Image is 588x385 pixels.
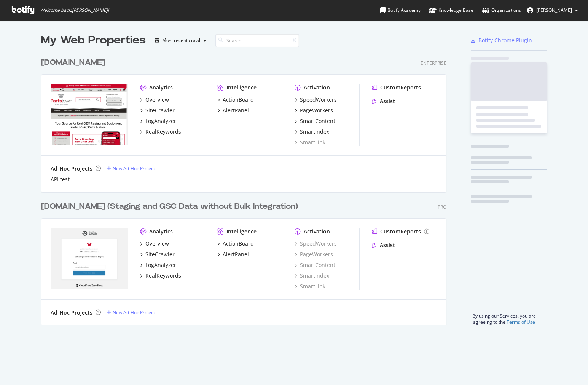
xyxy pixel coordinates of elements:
div: SmartIndex [300,128,329,136]
div: LogAnalyzer [145,261,176,269]
div: [DOMAIN_NAME] [41,57,105,68]
div: Organizations [482,6,521,14]
a: Overview [140,96,169,104]
a: AlertPanel [217,107,249,114]
a: SmartContent [295,261,335,269]
a: SpeedWorkers [295,96,337,104]
div: [DOMAIN_NAME] (Staging and GSC Data without Bulk Integration) [41,201,298,212]
div: Activation [304,84,330,91]
a: Terms of Use [507,319,535,325]
div: CustomReports [380,84,421,91]
div: Intelligence [226,84,257,91]
input: Search [215,34,299,47]
div: New Ad-Hoc Project [113,309,155,316]
a: SiteCrawler [140,251,175,258]
a: SmartIndex [295,128,329,136]
span: Welcome back, [PERSON_NAME] ! [40,7,109,13]
a: AlertPanel [217,251,249,258]
div: Pro [438,204,446,210]
div: Assist [380,241,395,249]
a: SpeedWorkers [295,240,337,248]
a: SmartLink [295,139,325,146]
a: SmartContent [295,117,335,125]
a: PageWorkers [295,107,333,114]
a: Botify Chrome Plugin [471,37,532,44]
div: Assist [380,97,395,105]
a: CustomReports [372,84,421,91]
div: New Ad-Hoc Project [113,165,155,172]
a: RealKeywords [140,272,181,280]
div: Intelligence [226,228,257,235]
div: ActionBoard [223,96,254,104]
div: grid [41,48,453,325]
div: SiteCrawler [145,107,175,114]
div: Analytics [149,84,173,91]
div: AlertPanel [223,251,249,258]
div: SmartContent [300,117,335,125]
a: New Ad-Hoc Project [107,309,155,316]
div: Overview [145,240,169,248]
button: Most recent crawl [152,34,209,46]
a: New Ad-Hoc Project [107,165,155,172]
div: Enterprise [421,60,446,66]
div: RealKeywords [145,128,181,136]
a: Assist [372,241,395,249]
div: SpeedWorkers [300,96,337,104]
button: [PERSON_NAME] [521,4,584,16]
a: PageWorkers [295,251,333,258]
div: Activation [304,228,330,235]
div: Ad-Hoc Projects [51,165,92,173]
div: Analytics [149,228,173,235]
div: Knowledge Base [429,6,473,14]
a: LogAnalyzer [140,117,176,125]
div: CustomReports [380,228,421,235]
a: ActionBoard [217,96,254,104]
a: ActionBoard [217,240,254,248]
a: RealKeywords [140,128,181,136]
a: API test [51,176,70,183]
img: partstownsecondary.com [51,228,128,289]
div: PageWorkers [300,107,333,114]
div: By using our Services, you are agreeing to the [461,309,547,325]
a: SmartLink [295,283,325,290]
div: My Web Properties [41,33,146,48]
div: Most recent crawl [162,38,200,43]
div: AlertPanel [223,107,249,114]
div: SiteCrawler [145,251,175,258]
a: Assist [372,97,395,105]
a: LogAnalyzer [140,261,176,269]
div: Overview [145,96,169,104]
a: SiteCrawler [140,107,175,114]
span: murtaza ahmad [536,7,572,13]
img: partstown.com [51,84,128,145]
div: Botify Academy [380,6,421,14]
a: [DOMAIN_NAME] [41,57,108,68]
a: Overview [140,240,169,248]
div: LogAnalyzer [145,117,176,125]
a: CustomReports [372,228,429,235]
div: Botify Chrome Plugin [478,37,532,44]
div: ActionBoard [223,240,254,248]
a: [DOMAIN_NAME] (Staging and GSC Data without Bulk Integration) [41,201,301,212]
a: SmartIndex [295,272,329,280]
div: RealKeywords [145,272,181,280]
div: Ad-Hoc Projects [51,309,92,316]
